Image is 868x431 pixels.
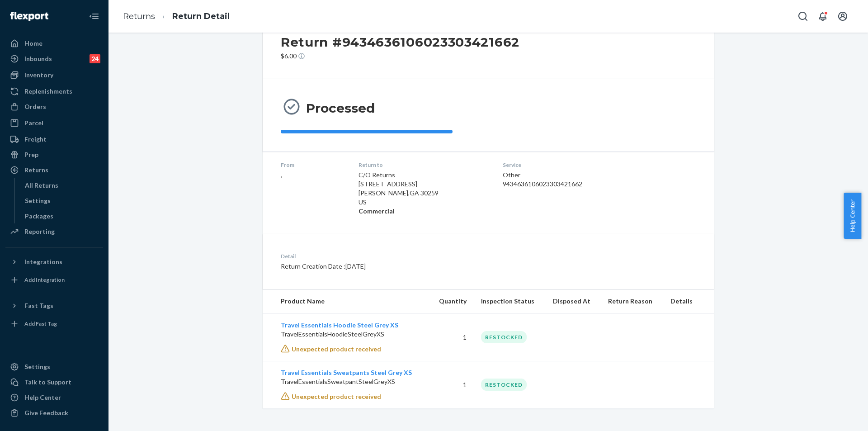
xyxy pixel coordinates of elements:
a: Reporting [5,224,103,239]
div: Packages [25,212,53,221]
button: Close Navigation [85,7,103,25]
span: Unexpected product received [292,345,381,353]
a: Settings [5,360,103,374]
a: Home [5,36,103,51]
div: Parcel [24,118,43,128]
div: Give Feedback [24,408,68,417]
div: All Returns [25,181,58,190]
th: Details [663,289,714,313]
th: Return Reason [601,289,663,313]
a: Returns [123,11,155,21]
div: Freight [24,135,47,144]
a: Inbounds24 [5,52,103,66]
a: Settings [20,194,104,208]
button: Open notifications [814,7,832,25]
button: Fast Tags [5,298,103,313]
div: Home [24,39,42,48]
div: Inbounds [24,54,52,63]
span: Other [503,171,520,179]
div: Help Center [24,393,61,402]
strong: Commercial [359,207,395,215]
p: TravelEssentialsSweatpantSteelGreyXS [281,377,422,386]
h2: Return #9434636106023303421662 [281,33,519,52]
dt: Detail [281,252,531,260]
a: Talk to Support [5,375,103,389]
p: C/O Returns [359,171,488,180]
div: Fast Tags [24,301,53,310]
button: Integrations [5,255,103,269]
a: Parcel [5,116,103,130]
a: Travel Essentials Hoodie Steel Grey XS [281,321,398,329]
a: Inventory [5,68,103,82]
button: Open account menu [834,7,852,25]
div: Talk to Support [24,378,71,387]
span: Unexpected product received [292,393,381,400]
dt: From [281,161,344,169]
th: Inspection Status [474,289,546,313]
a: Help Center [5,390,103,405]
a: Return Detail [172,11,230,21]
ol: breadcrumbs [116,3,237,30]
dt: Service [503,161,632,169]
a: Replenishments [5,84,103,99]
a: Prep [5,147,103,162]
p: [PERSON_NAME] , GA 30259 [359,189,488,198]
a: Add Fast Tag [5,317,103,331]
button: Open Search Box [794,7,812,25]
div: Replenishments [24,87,72,96]
a: Add Integration [5,273,103,287]
a: Packages [20,209,104,223]
h3: Processed [306,100,375,116]
div: Returns [24,166,48,175]
th: Disposed At [546,289,601,313]
p: Return Creation Date : [DATE] [281,262,531,271]
a: Returns [5,163,103,177]
img: Flexport logo [10,12,48,21]
div: Integrations [24,257,62,266]
div: RESTOCKED [481,331,527,343]
td: 1 [429,313,474,361]
a: Orders [5,99,103,114]
p: $6.00 [281,52,519,61]
div: RESTOCKED [481,379,527,391]
td: 1 [429,361,474,408]
span: , [281,171,282,179]
div: Inventory [24,71,53,80]
button: Give Feedback [5,406,103,420]
div: Orders [24,102,46,111]
div: Add Fast Tag [24,320,57,327]
th: Quantity [429,289,474,313]
a: All Returns [20,178,104,193]
a: Travel Essentials Sweatpants Steel Grey XS [281,369,412,376]
div: 24 [90,54,100,63]
a: Freight [5,132,103,147]
div: 9434636106023303421662 [503,180,632,189]
div: Add Integration [24,276,65,284]
p: [STREET_ADDRESS] [359,180,488,189]
p: US [359,198,488,207]
div: Settings [24,362,50,371]
div: Reporting [24,227,55,236]
button: Help Center [844,193,861,239]
p: TravelEssentialsHoodieSteelGreyXS [281,330,422,339]
div: Settings [25,196,51,205]
dt: Return to [359,161,488,169]
th: Product Name [263,289,429,313]
div: Prep [24,150,38,159]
